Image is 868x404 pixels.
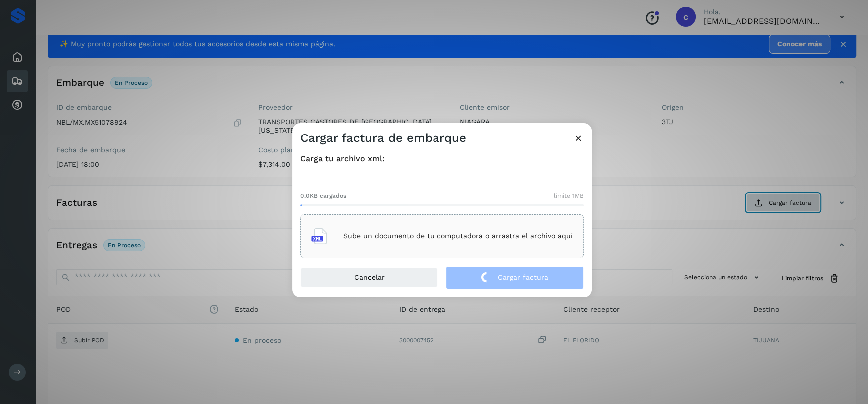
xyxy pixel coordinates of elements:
[446,266,584,289] button: Cargar factura
[300,154,584,163] h4: Carga tu archivo xml:
[300,131,466,145] h3: Cargar factura de embarque
[498,274,548,281] span: Cargar factura
[343,232,573,240] p: Sube un documento de tu computadora o arrastra el archivo aquí
[300,191,346,200] span: 0.0KB cargados
[300,268,438,287] button: Cancelar
[354,274,385,281] span: Cancelar
[554,191,584,200] span: límite 1MB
